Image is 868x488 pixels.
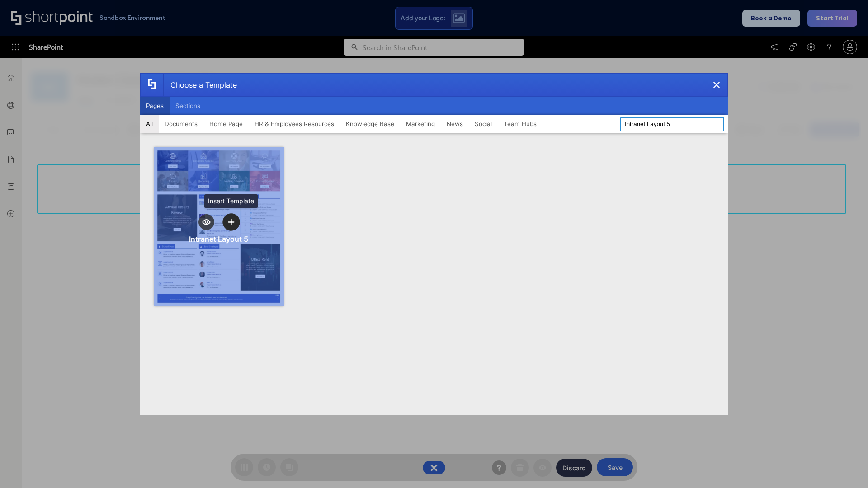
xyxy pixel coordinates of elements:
button: Sections [170,97,206,115]
button: Pages [140,97,170,115]
button: Documents [159,115,203,133]
button: All [140,115,159,133]
button: Marketing [400,115,441,133]
div: Intranet Layout 5 [189,235,248,244]
div: Choose a Template [163,74,237,96]
button: News [441,115,469,133]
button: Knowledge Base [340,115,400,133]
button: Social [469,115,498,133]
button: HR & Employees Resources [249,115,340,133]
button: Team Hubs [498,115,542,133]
iframe: Chat Widget [823,445,868,488]
button: Home Page [203,115,249,133]
input: Search [620,117,724,131]
div: template selector [140,73,728,415]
